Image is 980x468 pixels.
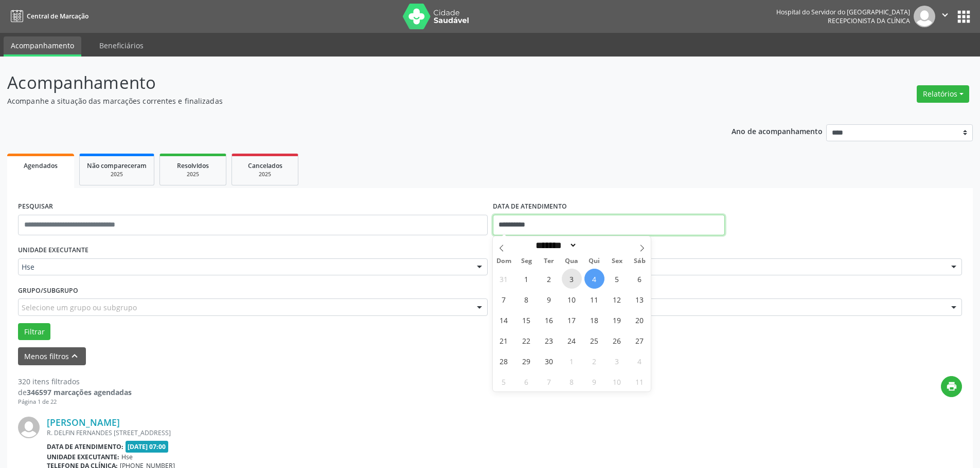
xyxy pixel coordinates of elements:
span: Resolvidos [177,161,209,170]
span: Setembro 1, 2025 [516,269,537,289]
span: Setembro 5, 2025 [607,269,627,289]
span: Recepcionista da clínica [828,16,910,25]
span: Qua [560,258,583,265]
span: Agosto 31, 2025 [494,269,514,289]
span: Setembro 2, 2025 [539,269,559,289]
span: Outubro 5, 2025 [494,371,514,391]
span: Todos os profissionais [496,262,941,272]
span: Hse [22,262,467,272]
span: Outubro 9, 2025 [584,371,604,391]
i:  [939,9,951,21]
select: Month [532,240,578,251]
div: R. DELFIN FERNANDES [STREET_ADDRESS] [47,428,808,437]
span: Setembro 30, 2025 [539,351,559,371]
span: Setembro 22, 2025 [516,330,537,350]
span: Setembro 8, 2025 [516,289,537,309]
span: Setembro 11, 2025 [584,289,604,309]
span: Setembro 12, 2025 [607,289,627,309]
span: Setembro 17, 2025 [562,310,582,330]
div: 320 itens filtrados [18,376,132,387]
img: img [914,6,935,27]
span: Sex [605,258,628,265]
strong: 346597 marcações agendadas [27,387,132,397]
label: PESQUISAR [18,199,53,215]
span: Selecione um grupo ou subgrupo [22,302,137,313]
button: apps [955,8,973,26]
span: Outubro 2, 2025 [584,351,604,371]
span: Setembro 24, 2025 [562,330,582,350]
label: UNIDADE EXECUTANTE [18,242,88,258]
span: Setembro 10, 2025 [562,289,582,309]
button: print [941,376,962,397]
div: de [18,387,132,398]
span: Setembro 14, 2025 [494,310,514,330]
span: Setembro 16, 2025 [539,310,559,330]
b: Unidade executante: [47,453,119,461]
span: Setembro 3, 2025 [562,269,582,289]
span: Dom [493,258,515,265]
span: Não compareceram [87,161,147,170]
span: Central de Marcação [27,12,88,21]
span: Setembro 19, 2025 [607,310,627,330]
a: [PERSON_NAME] [47,417,120,428]
span: Setembro 7, 2025 [494,289,514,309]
div: 2025 [239,171,291,178]
button: Relatórios [917,85,969,103]
a: Acompanhamento [4,36,81,57]
span: Sáb [628,258,651,265]
div: Hospital do Servidor do [GEOGRAPHIC_DATA] [776,8,910,16]
span: Outubro 7, 2025 [539,371,559,391]
span: Setembro 20, 2025 [630,310,650,330]
span: Outubro 3, 2025 [607,351,627,371]
span: Setembro 9, 2025 [539,289,559,309]
b: Data de atendimento: [47,442,123,451]
span: Outubro 1, 2025 [562,351,582,371]
button: Filtrar [18,323,50,341]
div: Página 1 de 22 [18,398,132,406]
span: Ter [538,258,560,265]
span: Setembro 26, 2025 [607,330,627,350]
input: Year [577,240,611,251]
span: [DATE] 07:00 [126,441,169,453]
p: Acompanhamento [7,70,683,96]
button:  [935,6,955,27]
a: Central de Marcação [7,8,88,25]
span: Setembro 28, 2025 [494,351,514,371]
span: Setembro 25, 2025 [584,330,604,350]
span: Agendados [24,161,58,170]
label: Grupo/Subgrupo [18,283,78,298]
span: Setembro 13, 2025 [630,289,650,309]
span: Setembro 4, 2025 [584,269,604,289]
span: Setembro 6, 2025 [630,269,650,289]
button: Menos filtroskeyboard_arrow_up [18,347,86,365]
span: Seg [515,258,538,265]
span: Outubro 6, 2025 [516,371,537,391]
i: print [946,381,957,392]
span: Setembro 23, 2025 [539,330,559,350]
span: Cancelados [248,161,282,170]
span: Setembro 15, 2025 [516,310,537,330]
img: img [18,417,40,438]
p: Acompanhe a situação das marcações correntes e finalizadas [7,96,683,106]
label: DATA DE ATENDIMENTO [493,199,567,215]
span: Hse [121,453,133,461]
span: Setembro 18, 2025 [584,310,604,330]
span: Outubro 4, 2025 [630,351,650,371]
span: Setembro 29, 2025 [516,351,537,371]
span: Outubro 10, 2025 [607,371,627,391]
i: keyboard_arrow_up [69,350,80,362]
span: Outubro 8, 2025 [562,371,582,391]
div: 2025 [167,171,219,178]
span: Qui [583,258,605,265]
a: Beneficiários [92,36,151,54]
span: Setembro 27, 2025 [630,330,650,350]
span: Outubro 11, 2025 [630,371,650,391]
p: Ano de acompanhamento [732,124,823,137]
div: 2025 [87,171,147,178]
span: Setembro 21, 2025 [494,330,514,350]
